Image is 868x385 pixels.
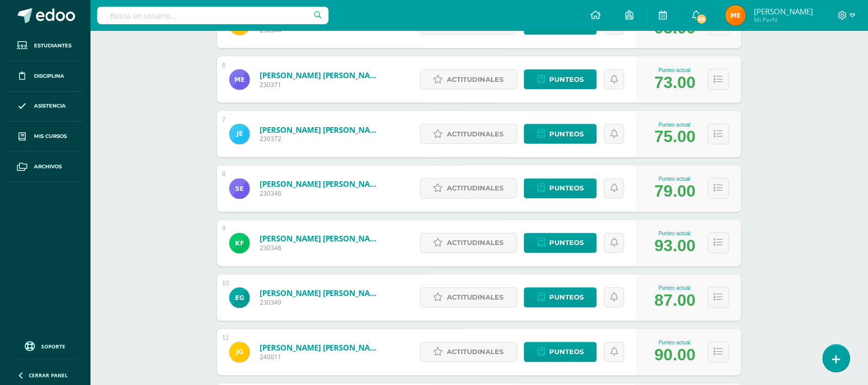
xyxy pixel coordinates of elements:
span: 230372 [260,135,383,144]
div: 7 [222,116,226,124]
a: Actitudinales [420,288,517,308]
a: Punteos [524,69,597,90]
a: Disciplina [8,61,82,92]
a: Actitudinales [420,124,517,144]
a: Actitudinales [420,69,517,90]
a: Actitudinales [420,233,517,253]
div: 87.00 [655,291,696,310]
span: Punteos [549,179,584,198]
a: Soporte [12,339,78,353]
img: 50bf324f3bc1d4b7903607e107a48b1f.png [229,124,250,145]
a: Actitudinales [420,179,517,199]
div: 10 [222,280,229,287]
span: 240011 [260,353,383,362]
a: Archivos [8,152,82,182]
div: 11 [222,335,229,342]
div: 90.00 [655,346,696,365]
span: Archivos [34,163,62,171]
a: Punteos [524,342,597,362]
a: [PERSON_NAME] [PERSON_NAME] [260,288,383,299]
span: Actitudinales [447,234,504,253]
span: 230346 [260,189,383,198]
span: Cerrar panel [29,372,68,379]
span: Actitudinales [447,70,504,89]
div: Punteo actual: [655,177,696,182]
span: 230348 [260,244,383,253]
div: 93.00 [655,237,696,256]
span: Mi Perfil [754,15,813,24]
span: Soporte [42,343,66,350]
span: 230349 [260,299,383,307]
a: Estudiantes [8,31,82,61]
div: Punteo actual: [655,122,696,128]
span: Punteos [549,234,584,253]
a: Punteos [524,288,597,308]
span: Asistencia [34,102,66,110]
span: Actitudinales [447,125,504,144]
a: [PERSON_NAME] [PERSON_NAME] [260,343,383,353]
span: Punteos [549,288,584,307]
a: Punteos [524,179,597,199]
span: Disciplina [34,72,64,80]
img: 700be974b67557735c3dfbb131833c31.png [726,5,746,26]
a: Mis cursos [8,121,82,152]
div: Punteo actual: [655,286,696,291]
img: 8c1497c931268a6201c03f04eaa816db.png [229,288,250,308]
div: Punteo actual: [655,340,696,346]
div: 73.00 [655,73,696,92]
input: Busca un usuario... [97,7,329,24]
div: 6 [222,62,226,69]
a: [PERSON_NAME] [PERSON_NAME] [260,125,383,135]
span: 68 [696,13,708,25]
span: 230371 [260,80,383,89]
span: Punteos [549,125,584,144]
div: 75.00 [655,128,696,147]
img: f8f4a2c6b3128fc2a32c1cef13782d8b.png [229,69,250,90]
a: Punteos [524,233,597,253]
div: Punteo actual: [655,231,696,237]
div: 79.00 [655,182,696,201]
span: Punteos [549,70,584,89]
a: Punteos [524,124,597,144]
span: Estudiantes [34,42,71,50]
span: [PERSON_NAME] [754,6,813,16]
img: bbab97339b4000d752756ccf2d834bc2.png [229,179,250,199]
img: c713cba7fb43a49b51a0ef28eb7b49c6.png [229,342,250,363]
span: Punteos [549,343,584,362]
span: Actitudinales [447,288,504,307]
div: Punteo actual: [655,67,696,73]
span: Mis cursos [34,132,67,141]
img: 2069a881f9a9a30049f5d48ed97e8857.png [229,233,250,254]
a: Asistencia [8,92,82,122]
a: Actitudinales [420,342,517,362]
div: 9 [222,225,226,233]
div: 8 [222,171,226,178]
span: Actitudinales [447,179,504,198]
a: [PERSON_NAME] [PERSON_NAME] [260,234,383,244]
span: Actitudinales [447,343,504,362]
a: [PERSON_NAME] [PERSON_NAME] [260,70,383,80]
a: [PERSON_NAME] [PERSON_NAME] [260,179,383,189]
